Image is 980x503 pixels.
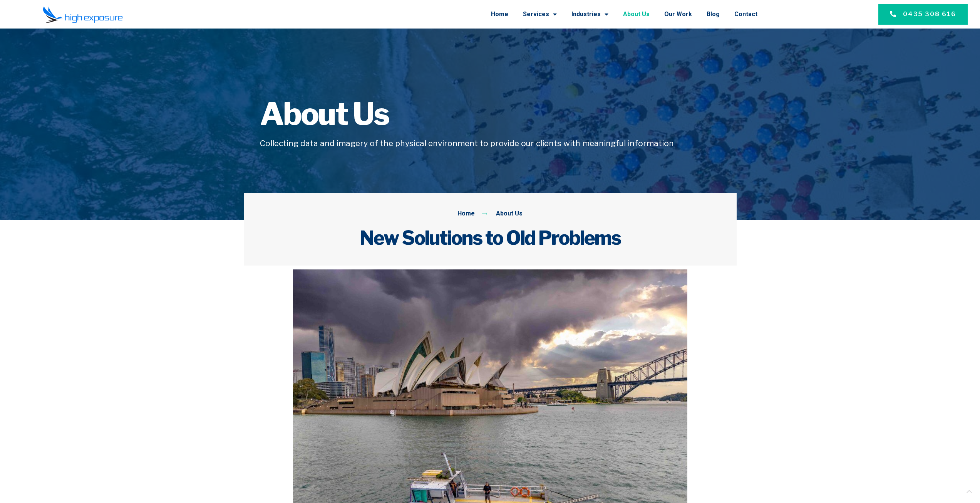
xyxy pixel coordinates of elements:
span: About Us [494,209,523,219]
span: 0435 308 616 [903,10,956,19]
a: 0435 308 616 [878,4,968,25]
a: Home [491,4,508,24]
a: About Us [623,4,650,24]
a: Services [523,4,557,24]
a: Blog [707,4,720,24]
a: Industries [571,4,608,24]
h2: New Solutions to Old Problems [260,226,720,249]
a: Contact [734,4,757,24]
span: Home [457,209,475,219]
a: Our Work [664,4,692,24]
img: Final-Logo copy [43,6,123,23]
h5: Collecting data and imagery of the physical environment to provide our clients with meaningful in... [260,137,720,150]
h1: About Us [260,99,720,130]
nav: Menu [164,4,758,24]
